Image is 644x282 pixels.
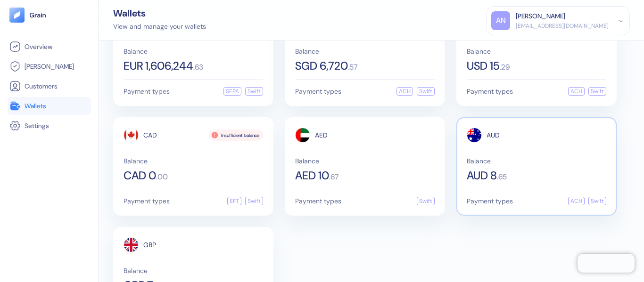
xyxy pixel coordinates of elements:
span: Balance [467,158,606,164]
span: Balance [467,48,606,55]
span: . 65 [497,173,507,181]
a: Wallets [9,100,89,112]
span: Wallets [25,101,46,111]
div: View and manage your wallets [113,22,206,32]
span: Payment types [295,198,341,204]
span: Payment types [295,88,341,95]
span: Payment types [124,198,170,204]
span: AED 10 [295,170,329,181]
div: EFT [227,197,241,205]
span: . 63 [193,64,203,71]
span: GBP [143,242,156,248]
span: Settings [25,121,49,130]
div: Swift [588,87,606,96]
div: Swift [245,197,263,205]
a: Customers [9,81,89,92]
img: logo [29,12,47,18]
span: . 67 [329,173,339,181]
span: CAD [143,132,157,138]
div: ACH [568,197,585,205]
span: AUD [487,132,500,138]
span: Balance [124,158,263,164]
div: [PERSON_NAME] [516,11,565,21]
span: Customers [25,81,58,91]
div: AN [491,11,510,30]
div: Insufficient balance [209,129,263,141]
span: SGD 6,720 [295,60,348,72]
span: Balance [124,48,263,55]
span: Balance [295,48,435,55]
span: Balance [124,267,263,274]
a: Overview [9,41,89,52]
div: Wallets [113,8,206,18]
span: CAD 0 [124,170,156,181]
span: Payment types [467,88,513,95]
div: SEPA [223,87,241,96]
span: EUR 1,606,244 [124,60,193,72]
a: [PERSON_NAME] [9,61,89,72]
iframe: Chatra live chat [578,254,635,273]
a: Settings [9,120,89,131]
div: ACH [568,87,585,96]
span: . 57 [348,64,357,71]
span: . 00 [156,173,168,181]
span: Payment types [467,198,513,204]
div: Swift [588,197,606,205]
span: [PERSON_NAME] [25,62,74,71]
span: AED [315,132,328,138]
img: logo-tablet-V2.svg [9,8,25,23]
span: Balance [295,158,435,164]
div: Swift [417,87,435,96]
div: Swift [417,197,435,205]
span: USD 15 [467,60,500,72]
div: ACH [396,87,413,96]
span: Payment types [124,88,170,95]
span: . 29 [500,64,510,71]
div: Swift [245,87,263,96]
span: Overview [25,42,52,51]
span: AUD 8 [467,170,497,181]
div: [EMAIL_ADDRESS][DOMAIN_NAME] [516,22,609,30]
